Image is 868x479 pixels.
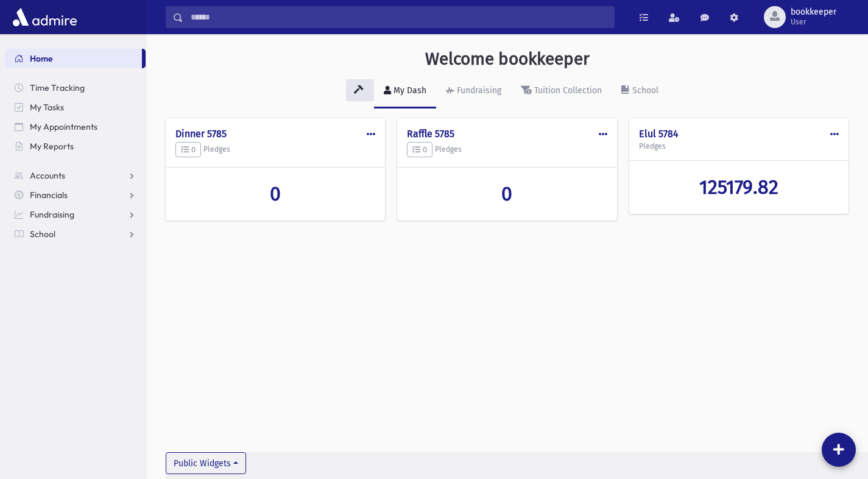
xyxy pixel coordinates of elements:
[412,145,427,154] span: 0
[30,53,53,64] span: Home
[639,128,839,140] h4: Elul 5784
[454,85,501,96] div: Fundraising
[5,117,146,137] a: My Appointments
[391,85,426,96] div: My Dash
[183,6,614,28] input: Search
[30,102,64,113] span: My Tasks
[436,74,511,108] a: Fundraising
[175,142,201,158] button: 0
[175,182,375,205] a: 0
[30,229,55,239] span: School
[5,78,146,98] a: Time Tracking
[407,128,607,140] h4: Raffle 5785
[639,176,839,199] a: 125179.82
[181,145,196,154] span: 0
[425,49,590,69] h3: Welcome bookkeeper
[5,224,146,244] a: School
[630,85,658,96] div: School
[5,205,146,224] a: Fundraising
[374,74,436,108] a: My Dash
[791,7,836,17] span: bookkeeper
[30,141,74,152] span: My Reports
[511,74,612,108] a: Tuition Collection
[639,142,839,151] h5: Pledges
[30,209,74,220] span: Fundraising
[407,182,607,205] a: 0
[5,185,146,205] a: Financials
[175,142,375,158] h5: Pledges
[407,142,432,158] button: 0
[501,182,512,205] span: 0
[175,128,375,140] h4: Dinner 5785
[30,82,85,93] span: Time Tracking
[5,98,146,117] a: My Tasks
[30,170,65,181] span: Accounts
[699,176,778,199] span: 125179.82
[407,142,607,158] h5: Pledges
[791,17,836,27] span: User
[270,182,281,205] span: 0
[612,74,668,108] a: School
[166,452,246,474] button: Public Widgets
[30,190,68,200] span: Financials
[10,5,80,29] img: AdmirePro
[5,166,146,185] a: Accounts
[5,49,142,68] a: Home
[30,121,97,132] span: My Appointments
[532,85,602,96] div: Tuition Collection
[5,137,146,156] a: My Reports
